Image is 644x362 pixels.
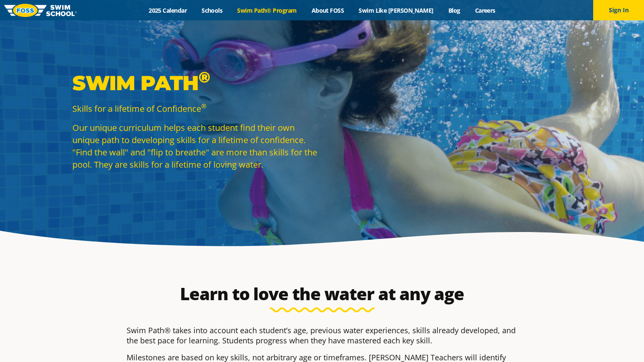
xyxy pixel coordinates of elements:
a: 2025 Calendar [141,6,194,14]
sup: ® [201,102,206,110]
a: Schools [194,6,230,14]
p: Swim Path® takes into account each student’s age, previous water experiences, skills already deve... [127,325,518,345]
a: About FOSS [304,6,351,14]
p: Swim Path [72,70,318,96]
a: Careers [467,6,503,14]
h2: Learn to love the water at any age [122,284,522,304]
p: Our unique curriculum helps each student find their own unique path to developing skills for a li... [72,122,318,171]
sup: ® [199,68,210,86]
img: FOSS Swim School Logo [4,4,77,17]
a: Swim Like [PERSON_NAME] [351,6,441,14]
a: Swim Path® Program [230,6,304,14]
p: Skills for a lifetime of Confidence [72,102,318,115]
a: Blog [441,6,467,14]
